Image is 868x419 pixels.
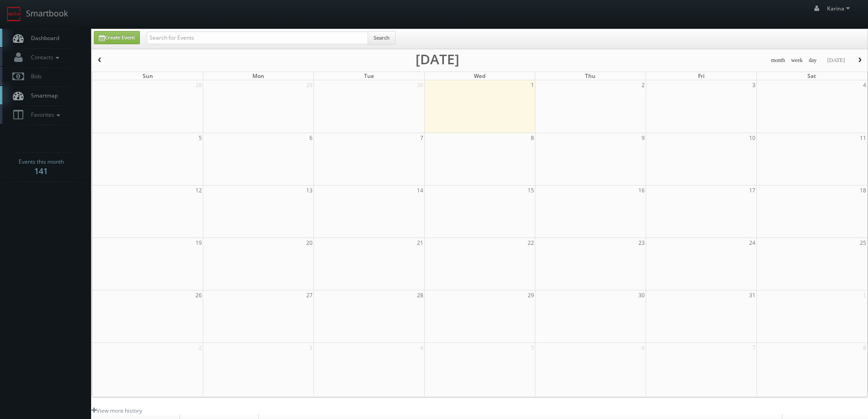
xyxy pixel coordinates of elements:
button: Search [368,31,395,45]
span: 29 [527,290,535,300]
span: 24 [748,238,756,248]
span: 5 [530,343,535,352]
span: 17 [748,186,756,195]
span: 27 [305,290,313,300]
span: 22 [527,238,535,248]
span: 5 [198,133,203,143]
span: 6 [308,133,313,143]
span: 28 [195,80,203,90]
span: Sun [143,72,153,80]
span: 26 [195,290,203,300]
button: month [768,55,788,66]
strong: 141 [34,166,48,176]
span: 20 [305,238,313,248]
span: 12 [195,186,203,195]
input: Search for Events [147,31,368,44]
button: week [788,55,806,66]
span: 13 [305,186,313,195]
button: day [806,55,820,66]
span: 21 [416,238,424,248]
span: Events this month [19,157,64,166]
span: Mon [252,72,264,80]
span: 16 [637,186,646,195]
span: 3 [751,80,756,90]
span: 2 [641,80,646,90]
span: 3 [308,343,313,352]
span: Fri [698,72,704,80]
span: 10 [748,133,756,143]
span: 1 [530,80,535,90]
span: Dashboard [26,34,59,42]
span: 30 [416,80,424,90]
span: 8 [530,133,535,143]
span: Thu [585,72,596,80]
span: 25 [859,238,867,248]
span: 30 [637,290,646,300]
span: 4 [419,343,424,352]
span: 14 [416,186,424,195]
span: Karina [827,5,853,12]
span: 1 [862,290,867,300]
span: Tue [364,72,374,80]
span: 6 [641,343,646,352]
span: 2 [198,343,203,352]
span: 23 [637,238,646,248]
span: Smartmap [26,92,58,99]
span: Bids [26,72,42,80]
span: Wed [474,72,485,80]
span: 7 [751,343,756,352]
span: 18 [859,186,867,195]
button: [DATE] [824,55,848,66]
span: 4 [862,80,867,90]
span: Contacts [26,53,62,61]
span: 11 [859,133,867,143]
span: 9 [641,133,646,143]
span: 29 [305,80,313,90]
img: smartbook-logo.png [7,7,21,21]
span: 7 [419,133,424,143]
span: 15 [527,186,535,195]
span: 28 [416,290,424,300]
span: Favorites [26,111,62,119]
h2: [DATE] [416,55,459,64]
a: View more history [92,407,142,414]
span: 31 [748,290,756,300]
span: 19 [195,238,203,248]
span: 8 [862,343,867,352]
span: Sat [807,72,816,80]
a: Create Event [94,31,140,44]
